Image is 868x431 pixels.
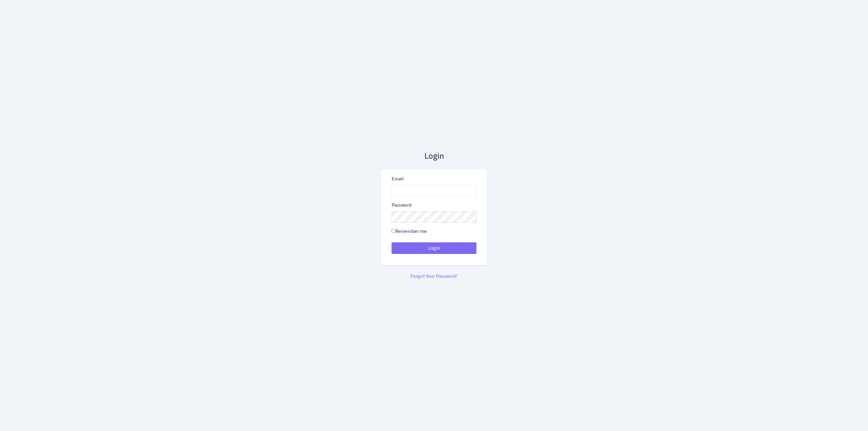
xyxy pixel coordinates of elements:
[392,228,427,235] label: Remember me
[392,175,404,183] label: Email
[392,242,476,254] button: Login
[381,151,487,161] h3: Login
[410,273,458,280] a: Forgot Your Password?
[392,201,411,209] label: Password
[392,229,396,233] input: Remember me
